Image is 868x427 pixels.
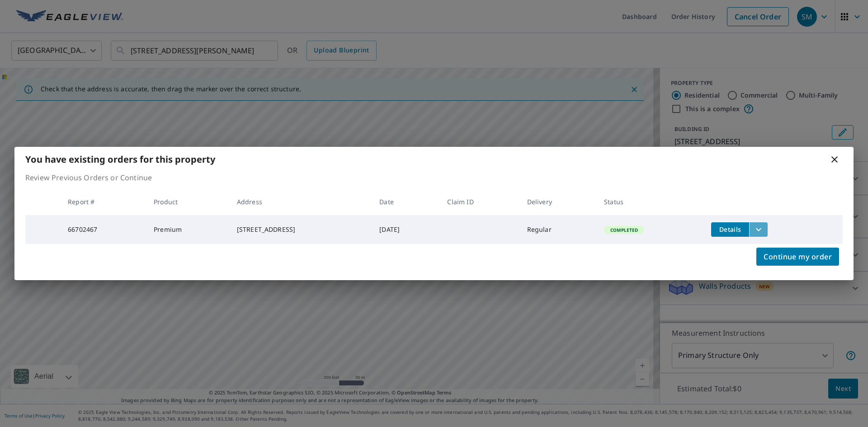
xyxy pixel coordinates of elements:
[597,188,704,215] th: Status
[605,227,643,233] span: Completed
[520,215,597,244] td: Regular
[372,188,440,215] th: Date
[756,248,839,266] button: Continue my order
[711,222,749,237] button: detailsBtn-66702467
[764,250,832,263] span: Continue my order
[146,215,230,244] td: Premium
[25,153,215,165] b: You have existing orders for this property
[61,188,146,215] th: Report #
[237,225,365,234] div: [STREET_ADDRESS]
[749,222,768,237] button: filesDropdownBtn-66702467
[25,172,843,183] p: Review Previous Orders or Continue
[440,188,519,215] th: Claim ID
[61,215,146,244] td: 66702467
[717,225,744,234] span: Details
[230,188,372,215] th: Address
[372,215,440,244] td: [DATE]
[520,188,597,215] th: Delivery
[146,188,230,215] th: Product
